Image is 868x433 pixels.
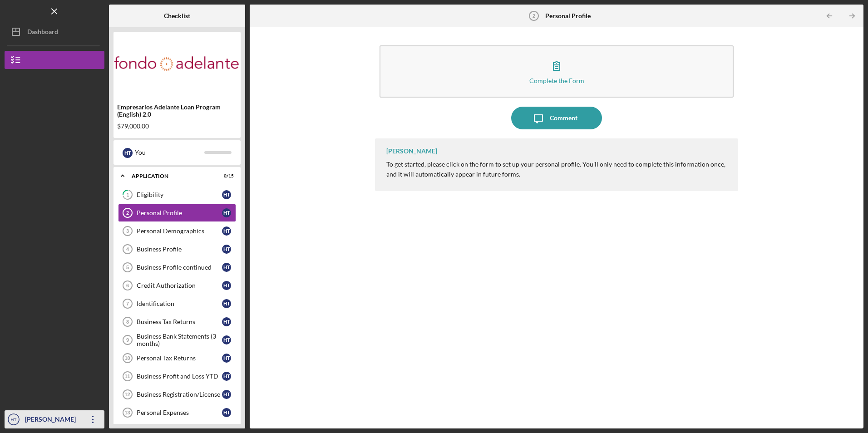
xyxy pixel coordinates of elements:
div: Identification [137,300,222,307]
div: Dashboard [27,23,58,43]
div: H T [222,354,231,363]
button: Comment [511,107,602,129]
tspan: 10 [124,355,130,361]
div: H T [222,190,231,199]
div: H T [222,208,231,217]
div: [PERSON_NAME] [386,148,437,155]
tspan: 11 [124,374,130,379]
tspan: 2 [126,210,129,216]
a: 12Business Registration/LicenseHT [118,385,236,403]
tspan: 8 [126,319,129,325]
tspan: 2 [533,13,535,19]
div: Personal Profile [137,209,222,216]
div: H T [123,148,133,158]
div: Application [132,173,211,179]
a: 2Personal ProfileHT [118,204,236,222]
div: H T [222,317,231,326]
div: H T [222,226,231,236]
a: 13Personal ExpensesHT [118,403,236,422]
div: Business Profile continued [137,264,222,271]
div: Empresarios Adelante Loan Program (English) 2.0 [117,103,237,118]
button: HT[PERSON_NAME] [5,410,104,428]
a: 6Credit AuthorizationHT [118,276,236,295]
a: 4Business ProfileHT [118,240,236,258]
div: H T [222,335,231,344]
a: 10Personal Tax ReturnsHT [118,349,236,367]
a: 8Business Tax ReturnsHT [118,313,236,331]
div: H T [222,390,231,399]
div: You [135,145,204,160]
div: Personal Tax Returns [137,354,222,362]
p: To get started, please click on the form to set up your personal profile. You'll only need to com... [386,159,729,180]
div: 0 / 15 [217,173,234,179]
text: HT [11,417,17,422]
a: 7IdentificationHT [118,295,236,313]
a: 9Business Bank Statements (3 months)HT [118,331,236,349]
button: Complete the Form [380,45,733,98]
div: H T [222,299,231,308]
tspan: 13 [124,410,130,415]
div: Business Bank Statements (3 months) [137,333,222,347]
div: Complete the Form [529,77,584,84]
div: Comment [550,107,577,129]
b: Checklist [164,12,190,20]
div: Business Profit and Loss YTD [137,373,222,380]
a: 5Business Profile continuedHT [118,258,236,276]
div: Business Registration/License [137,391,222,398]
tspan: 6 [126,283,129,288]
tspan: 5 [126,265,129,270]
div: H T [222,408,231,417]
img: Product logo [113,36,241,91]
a: 3Personal DemographicsHT [118,222,236,240]
div: $79,000.00 [117,123,237,130]
a: 11Business Profit and Loss YTDHT [118,367,236,385]
div: [PERSON_NAME] [23,410,82,431]
a: 1EligibilityHT [118,186,236,204]
div: Eligibility [137,191,222,198]
tspan: 12 [124,392,130,397]
div: Personal Demographics [137,227,222,235]
div: Business Profile [137,246,222,253]
div: H T [222,372,231,381]
tspan: 4 [126,246,129,252]
div: H T [222,281,231,290]
tspan: 9 [126,337,129,343]
div: H T [222,263,231,272]
button: Dashboard [5,23,104,41]
div: Credit Authorization [137,282,222,289]
div: Personal Expenses [137,409,222,416]
tspan: 1 [126,192,129,198]
tspan: 7 [126,301,129,306]
b: Personal Profile [545,12,591,20]
tspan: 3 [126,228,129,234]
div: Business Tax Returns [137,318,222,325]
div: H T [222,245,231,254]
